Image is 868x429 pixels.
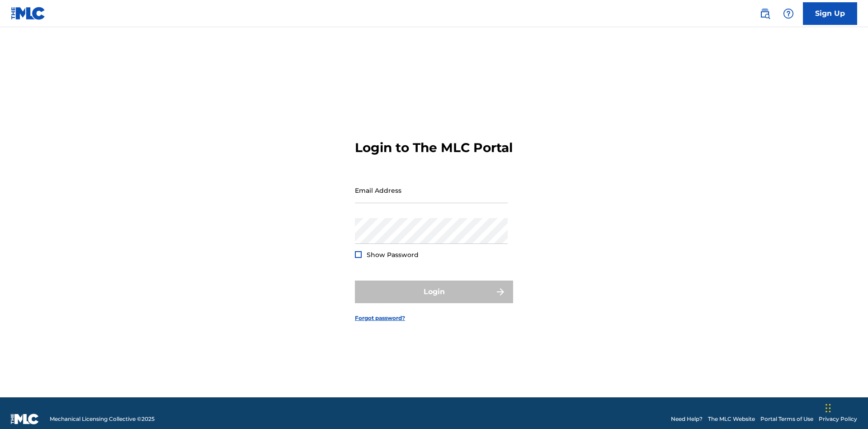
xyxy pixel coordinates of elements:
[803,2,857,25] a: Sign Up
[826,395,831,422] div: Drag
[11,7,46,20] img: MLC Logo
[355,314,405,322] a: Forgot password?
[756,5,774,23] a: Public Search
[783,8,794,19] img: help
[11,414,39,424] img: logo
[355,140,513,156] h3: Login to The MLC Portal
[779,5,797,23] div: Help
[671,415,703,423] a: Need Help?
[708,415,755,423] a: The MLC Website
[823,386,868,429] iframe: Chat Widget
[760,415,813,423] a: Portal Terms of Use
[759,8,770,19] img: search
[367,251,419,259] span: Show Password
[50,415,155,423] span: Mechanical Licensing Collective © 2025
[819,415,857,423] a: Privacy Policy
